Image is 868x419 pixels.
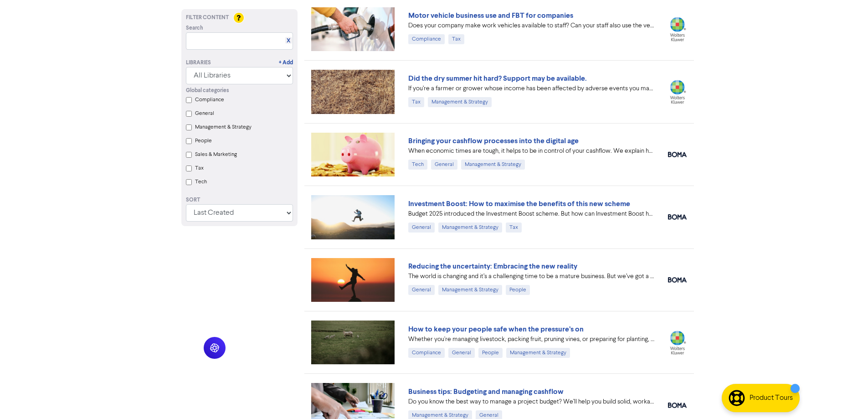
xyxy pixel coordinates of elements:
[668,331,687,355] img: wolters_kluwer
[438,285,502,295] div: Management & Strategy
[668,80,687,104] img: wolters_kluwer
[408,272,654,281] div: The world is changing and it’s a challenging time to be a mature business. But we’ve got a three-...
[195,137,212,145] label: People
[448,34,464,44] div: Tax
[668,277,687,283] img: boma
[186,14,293,22] div: Filter Content
[408,209,654,219] div: Budget 2025 introduced the Investment Boost scheme. But how can Investment Boost help you reinves...
[408,387,564,396] a: Business tips: Budgeting and managing cashflow
[408,136,579,145] a: Bringing your cashflow processes into the digital age
[195,150,237,159] label: Sales & Marketing
[448,348,475,358] div: General
[186,24,203,32] span: Search
[195,178,207,186] label: Tech
[408,325,584,334] a: How to keep your people safe when the pressure’s on
[408,285,435,295] div: General
[408,34,445,44] div: Compliance
[186,196,293,204] div: Sort
[506,222,522,233] div: Tax
[431,160,457,170] div: General
[408,84,654,93] div: If you’re a farmer or grower whose income has been affected by adverse events you may be able to ...
[408,262,577,271] a: Reducing the uncertainty: Embracing the new reality
[408,397,654,407] div: Do you know the best way to manage a project budget? We’ll help you build solid, workable budgets...
[461,160,525,170] div: Management & Strategy
[408,21,654,31] div: Does your company make work vehicles available to staff? Can your staff also use the vehicles for...
[668,214,687,220] img: boma
[506,348,570,358] div: Management & Strategy
[668,152,687,157] img: boma_accounting
[408,97,424,107] div: Tax
[408,74,587,83] a: Did the dry summer hit hard? Support may be available.
[754,321,868,419] iframe: Chat Widget
[195,96,224,104] label: Compliance
[408,146,654,156] div: When economic times are tough, it helps to be in control of your cashflow. We explain how to impr...
[438,222,502,233] div: Management & Strategy
[195,109,214,118] label: General
[408,222,435,233] div: General
[408,335,654,344] div: Whether you're managing livestock, packing fruit, pruning vines, or preparing for planting, seaso...
[408,199,630,208] a: Investment Boost: How to maximise the benefits of this new scheme
[195,164,204,172] label: Tax
[408,348,445,358] div: Compliance
[668,403,687,408] img: boma_accounting
[478,348,503,358] div: People
[279,59,293,67] a: + Add
[195,123,252,131] label: Management & Strategy
[408,160,427,170] div: Tech
[506,285,530,295] div: People
[186,59,211,67] div: Libraries
[186,87,293,95] div: Global categories
[287,37,290,44] a: X
[668,17,687,41] img: wolters_kluwer
[428,97,492,107] div: Management & Strategy
[408,11,573,20] a: Motor vehicle business use and FBT for companies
